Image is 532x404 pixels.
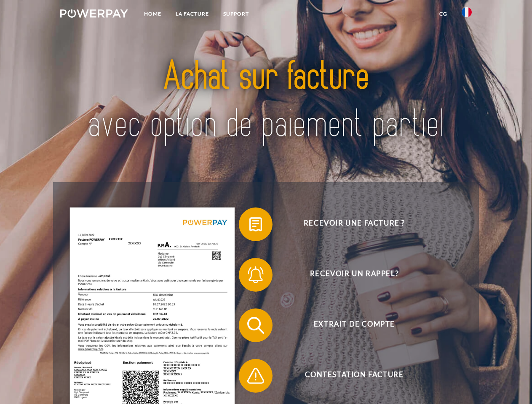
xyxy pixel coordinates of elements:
[251,207,457,241] span: Recevoir une facture ?
[251,308,457,342] span: Extrait de compte
[80,40,452,161] img: title-powerpay_fr.svg
[60,9,128,18] img: logo-powerpay-white.svg
[137,6,168,21] a: Home
[245,214,266,235] img: qb_bill.svg
[239,258,458,292] button: Recevoir un rappel?
[216,6,256,21] a: Support
[251,258,457,292] span: Recevoir un rappel?
[251,359,457,393] span: Contestation Facture
[239,359,458,393] button: Contestation Facture
[245,264,266,285] img: qb_bell.svg
[432,6,454,21] a: CG
[239,207,458,241] button: Recevoir une facture ?
[245,315,266,336] img: qb_search.svg
[462,7,472,17] img: fr
[245,365,266,386] img: qb_warning.svg
[168,6,216,21] a: LA FACTURE
[239,308,458,342] button: Extrait de compte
